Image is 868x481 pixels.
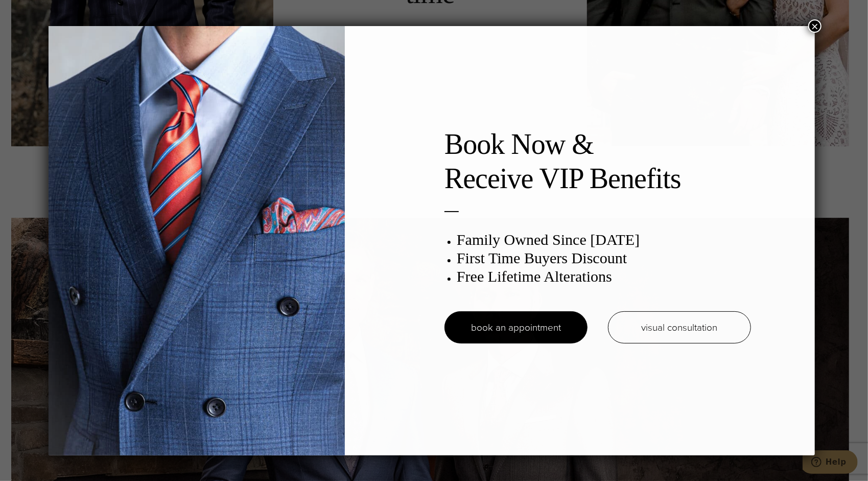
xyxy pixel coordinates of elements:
button: Close [808,19,822,33]
h3: First Time Buyers Discount [457,249,751,267]
h2: Book Now & Receive VIP Benefits [444,127,751,196]
h3: Family Owned Since [DATE] [457,231,751,249]
h3: Free Lifetime Alterations [457,267,751,286]
a: visual consultation [608,311,751,343]
a: book an appointment [444,311,588,343]
span: Help [23,7,44,16]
